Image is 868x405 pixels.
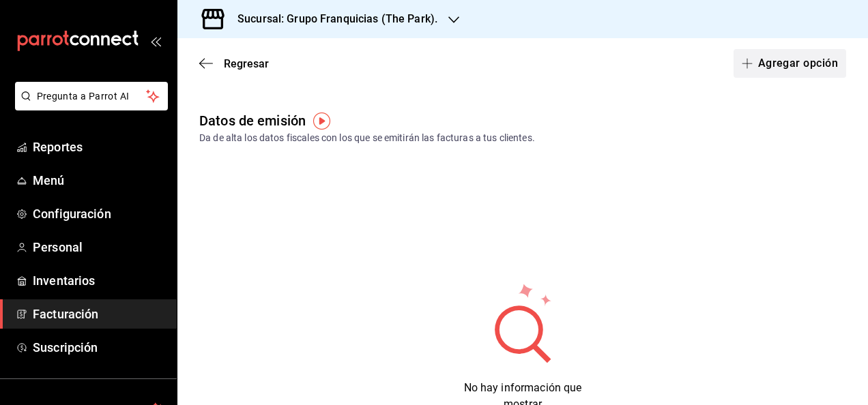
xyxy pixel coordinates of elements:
[227,11,437,27] h3: Sucursal: Grupo Franquicias (The Park).
[199,131,846,145] div: Da de alta los datos fiscales con los que se emitirán las facturas a tus clientes.
[37,89,147,104] span: Pregunta a Parrot AI
[33,171,166,190] span: Menú
[33,205,166,223] span: Configuración
[199,57,269,70] button: Regresar
[33,338,166,357] span: Suscripción
[33,238,166,256] span: Personal
[15,82,168,110] button: Pregunta a Parrot AI
[33,138,166,156] span: Reportes
[150,35,161,46] button: open_drawer_menu
[10,99,168,113] a: Pregunta a Parrot AI
[224,57,269,70] span: Regresar
[734,49,846,78] button: Agregar opción
[33,271,166,290] span: Inventarios
[33,305,166,323] span: Facturación
[199,110,306,131] div: Datos de emisión
[313,112,330,130] img: Tooltip marker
